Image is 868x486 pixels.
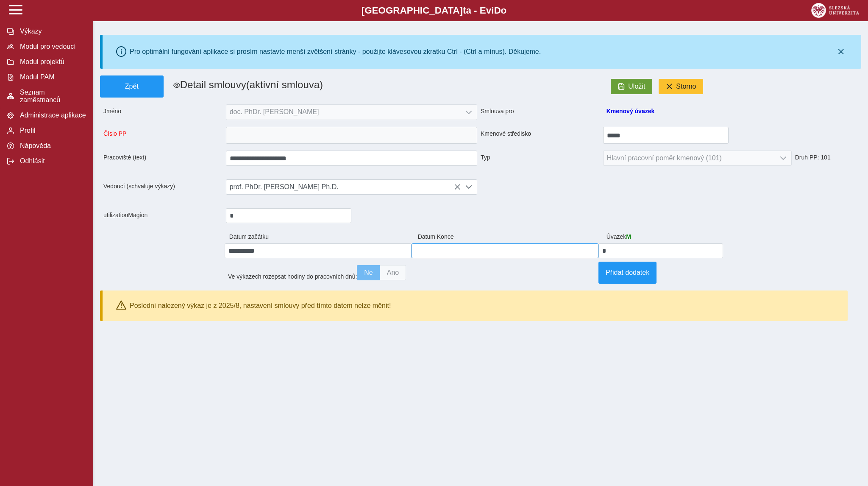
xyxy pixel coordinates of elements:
[676,83,696,90] span: Storno
[659,79,703,94] button: Storno
[130,302,391,310] div: Poslední nalezený výkaz je z 2025/8, nastavení smlouvy před tímto datem nelze měnit!
[100,151,226,166] span: Pracoviště (text)
[104,83,160,90] span: Zpět
[606,269,649,277] span: Přidat dodatek
[463,5,466,16] span: t
[226,230,415,243] span: Datum začátku
[494,5,501,16] span: D
[164,75,544,98] h1: Detail smlouvy
[246,79,323,90] span: (aktivní smlouva)
[17,112,86,119] span: Administrace aplikace
[25,5,843,16] b: [GEOGRAPHIC_DATA] a - Evi
[100,75,164,98] button: Zpět
[17,89,86,104] span: Seznam zaměstnanců
[100,179,226,195] span: Vedoucí (schvaluje výkazy)
[792,151,854,166] span: Druh PP: 101
[477,127,603,144] span: Kmenové středisko
[100,104,226,120] span: Jméno
[17,127,86,134] span: Profil
[130,48,541,56] div: Pro optimální fungování aplikace si prosím nastavte menší zvětšení stránky - použijte klávesovou ...
[17,157,86,165] span: Odhlásit
[477,104,603,120] span: Smlouva pro
[501,5,507,16] span: o
[606,108,655,115] a: Kmenový úvazek
[626,233,631,240] span: M
[17,43,86,50] span: Modul pro vedoucí
[477,151,603,166] span: Typ
[17,142,86,150] span: Nápověda
[226,180,461,194] span: prof. PhDr. [PERSON_NAME] Ph.D.
[225,262,598,284] div: Ve výkazech rozepsat hodiny do pracovních dnů:
[100,127,226,144] span: Číslo PP
[17,58,86,66] span: Modul projektů
[598,262,657,284] button: Přidat dodatek
[628,83,645,90] span: Uložit
[17,73,86,81] span: Modul PAM
[603,230,666,243] span: Úvazek
[100,208,226,223] span: utilizationMagion
[811,3,859,18] img: logo_web_su.png
[17,28,86,35] span: Výkazy
[611,79,652,94] button: Uložit
[415,230,603,243] span: Datum Konce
